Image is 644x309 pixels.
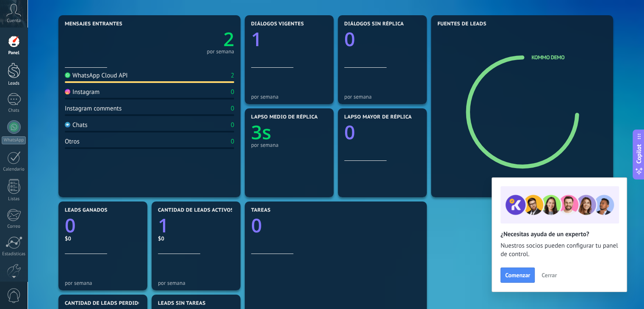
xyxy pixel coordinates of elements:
a: 1 [158,212,234,238]
text: 0 [344,26,355,52]
div: Instagram comments [65,105,122,113]
a: 2 [149,26,234,52]
span: Fuentes de leads [437,21,486,27]
span: Leads ganados [65,207,108,213]
div: Chats [2,108,26,113]
a: 0 [251,212,420,238]
div: 0 [231,121,234,129]
span: Nuestros socios pueden configurar tu panel de control. [500,242,618,259]
span: Leads sin tareas [158,301,205,306]
div: Estadísticas [2,251,26,257]
div: por semana [251,94,327,100]
text: 0 [251,212,262,238]
text: 1 [158,212,169,238]
text: 2 [223,26,234,52]
span: Cantidad de leads activos [158,207,234,213]
a: 0 [65,212,141,238]
span: Cuenta [7,18,21,24]
span: Cantidad de leads perdidos [65,301,145,306]
span: Diálogos sin réplica [344,21,404,27]
span: Lapso medio de réplica [251,114,318,120]
div: Panel [2,50,26,56]
div: Correo [2,224,26,229]
div: por semana [251,142,327,148]
span: Tareas [251,207,271,213]
div: Instagram [65,88,100,96]
img: Chats [65,122,70,127]
img: WhatsApp Cloud API [65,72,70,78]
button: Comenzar [500,268,535,283]
div: 0 [231,88,234,96]
text: 0 [65,212,76,238]
div: por semana [344,94,420,100]
text: 1 [251,26,262,52]
text: 3s [251,119,271,145]
span: Copilot [635,144,643,164]
div: 2 [231,72,234,80]
div: por semana [65,280,141,286]
div: por semana [158,280,234,286]
span: Mensajes entrantes [65,21,122,27]
div: WhatsApp Cloud API [65,72,128,80]
div: 0 [231,105,234,113]
text: 0 [344,119,355,145]
div: Leads [2,81,26,86]
button: Cerrar [538,269,561,281]
div: $0 [65,235,141,242]
a: Kommo Demo [531,54,564,61]
div: Listas [2,196,26,202]
h2: ¿Necesitas ayuda de un experto? [500,230,618,238]
span: Lapso mayor de réplica [344,114,412,120]
div: WhatsApp [2,136,26,144]
div: Calendario [2,167,26,172]
div: Chats [65,121,88,129]
span: Diálogos vigentes [251,21,304,27]
img: Instagram [65,89,70,94]
div: 0 [231,138,234,146]
div: $0 [158,235,234,242]
span: Cerrar [542,272,557,278]
div: por semana [207,50,234,54]
div: Otros [65,138,80,146]
span: Comenzar [505,272,530,278]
